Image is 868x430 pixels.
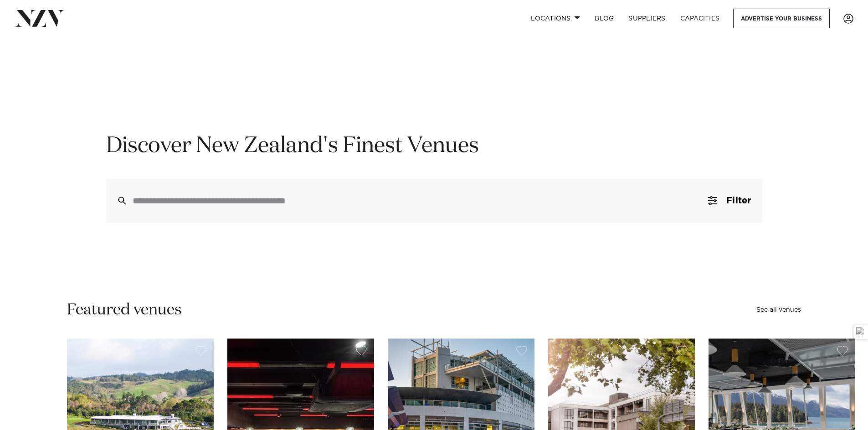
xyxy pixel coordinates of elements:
a: SUPPLIERS [621,9,673,28]
a: Capacities [673,9,727,28]
h2: Featured venues [67,300,182,320]
a: Advertise your business [733,9,830,28]
button: Filter [697,179,762,223]
span: Filter [726,196,751,205]
a: BLOG [587,9,621,28]
a: See all venues [756,307,801,313]
img: nzv-logo.png [15,10,64,26]
a: Locations [524,9,587,28]
h1: Discover New Zealand's Finest Venues [106,132,762,161]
